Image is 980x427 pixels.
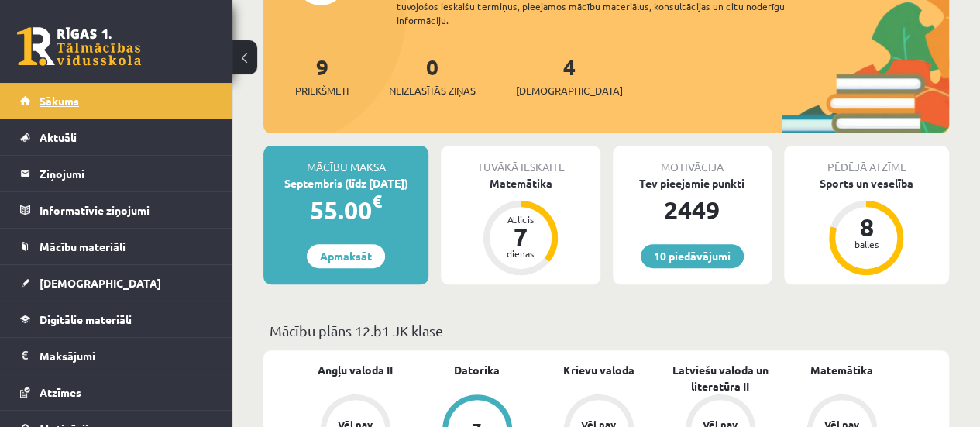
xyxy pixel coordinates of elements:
[497,249,544,258] div: dienas
[389,83,476,98] span: Neizlasītās ziņas
[270,320,943,341] p: Mācību plāns 12.b1 JK klase
[843,215,889,239] div: 8
[40,156,213,191] legend: Ziņojumi
[263,191,428,229] div: 55.00
[40,385,81,399] span: Atzīmes
[295,83,349,98] span: Priekšmeti
[307,244,385,268] a: Apmaksāt
[441,175,600,191] div: Matemātika
[40,192,213,228] legend: Informatīvie ziņojumi
[641,244,744,268] a: 10 piedāvājumi
[20,192,213,228] a: Informatīvie ziņojumi
[441,146,600,175] div: Tuvākā ieskaite
[318,362,393,378] a: Angļu valoda II
[40,130,77,144] span: Aktuāli
[613,175,772,191] div: Tev pieejamie punkti
[20,265,213,301] a: [DEMOGRAPHIC_DATA]
[454,362,500,378] a: Datorika
[40,94,79,108] span: Sākums
[40,239,126,253] span: Mācību materiāli
[20,119,213,155] a: Aktuāli
[17,27,141,66] a: Rīgas 1. Tālmācības vidusskola
[497,224,544,249] div: 7
[40,312,132,326] span: Digitālie materiāli
[563,362,634,378] a: Krievu valoda
[441,175,600,277] a: Matemātika Atlicis 7 dienas
[20,83,213,119] a: Sākums
[659,362,781,394] a: Latviešu valoda un literatūra II
[613,191,772,229] div: 2449
[372,190,382,212] span: €
[40,338,213,374] legend: Maksājumi
[843,239,889,249] div: balles
[40,276,161,290] span: [DEMOGRAPHIC_DATA]
[20,374,213,410] a: Atzīmes
[613,146,772,175] div: Motivācija
[295,53,349,98] a: 9Priekšmeti
[20,229,213,264] a: Mācību materiāli
[810,362,873,378] a: Matemātika
[784,175,949,277] a: Sports un veselība 8 balles
[516,53,623,98] a: 4[DEMOGRAPHIC_DATA]
[389,53,476,98] a: 0Neizlasītās ziņas
[497,215,544,224] div: Atlicis
[516,83,623,98] span: [DEMOGRAPHIC_DATA]
[784,175,949,191] div: Sports un veselība
[20,338,213,374] a: Maksājumi
[20,156,213,191] a: Ziņojumi
[20,301,213,337] a: Digitālie materiāli
[263,146,428,175] div: Mācību maksa
[784,146,949,175] div: Pēdējā atzīme
[263,175,428,191] div: Septembris (līdz [DATE])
